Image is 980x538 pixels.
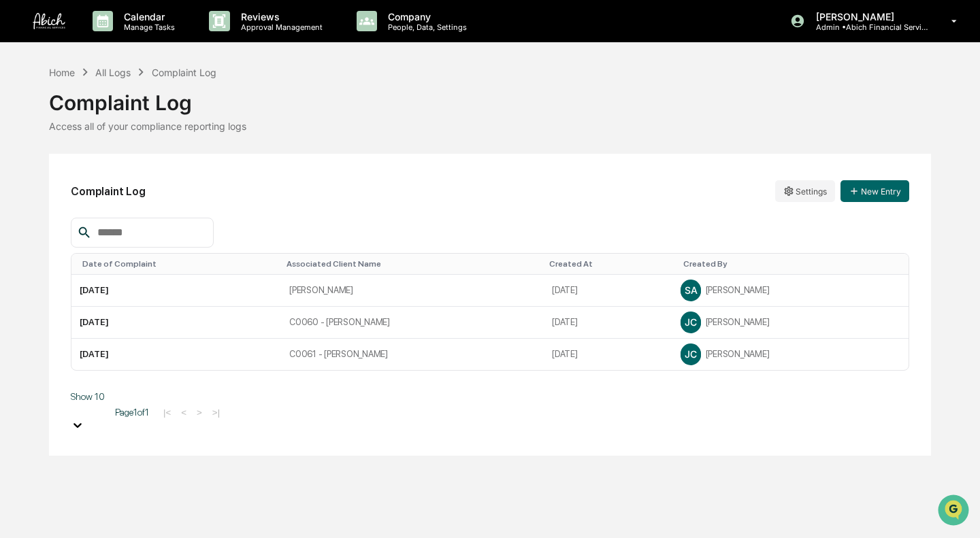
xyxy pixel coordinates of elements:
[112,171,169,185] span: Attestations
[49,67,75,78] div: Home
[27,171,88,185] span: Preclearance
[681,312,900,333] div: [PERSON_NAME]
[549,259,667,269] div: Toggle SortBy
[685,348,696,360] span: JC
[805,11,932,22] p: [PERSON_NAME]
[287,259,538,269] div: Toggle SortBy
[33,13,65,29] img: logo
[96,230,165,241] a: Powered byPylon
[377,11,474,22] p: Company
[685,316,696,328] span: JC
[95,67,131,78] div: All Logs
[14,199,24,209] div: 🔎
[230,22,329,32] p: Approval Management
[281,307,544,339] td: C0060 - [PERSON_NAME]
[8,166,93,190] a: 🖐️Preclearance
[775,180,835,202] button: Settings
[544,339,672,370] td: [DATE]
[113,11,182,22] p: Calendar
[208,407,224,418] button: >|
[71,391,105,402] div: Show 10
[27,197,86,211] span: Data Lookup
[281,339,544,370] td: C0061 - [PERSON_NAME]
[71,275,281,307] td: [DATE]
[113,22,182,32] p: Manage Tasks
[71,339,281,370] td: [DATE]
[115,407,149,418] span: Page 1 of 1
[177,407,191,418] button: <
[93,166,174,190] a: 🗄️Attestations
[71,307,281,339] td: [DATE]
[681,280,900,301] div: [PERSON_NAME]
[8,192,91,216] a: 🔎Data Lookup
[135,231,165,241] span: Pylon
[159,407,175,418] button: |<
[49,120,931,132] div: Access all of your compliance reporting logs
[840,180,909,202] button: New Entry
[152,67,216,78] div: Complaint Log
[377,22,474,32] p: People, Data, Settings
[14,173,24,184] div: 🖐️
[82,259,276,269] div: Toggle SortBy
[99,173,110,184] div: 🗄️
[681,344,900,365] div: [PERSON_NAME]
[14,104,38,129] img: 1746055101610-c473b297-6a78-478c-a979-82029cc54cd1
[805,22,932,32] p: Admin • Abich Financial Services
[14,29,248,50] p: How can we help?
[231,108,248,124] button: Start new chat
[544,307,672,339] td: [DATE]
[46,104,223,118] div: Start new chat
[46,118,172,129] div: We're available if you need us!
[281,275,544,307] td: [PERSON_NAME]
[936,493,973,530] iframe: Open customer support
[71,185,146,198] h2: Complaint Log
[683,259,903,269] div: Toggle SortBy
[49,80,931,115] div: Complaint Log
[230,11,329,22] p: Reviews
[685,284,697,296] span: SA
[193,407,206,418] button: >
[544,275,672,307] td: [DATE]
